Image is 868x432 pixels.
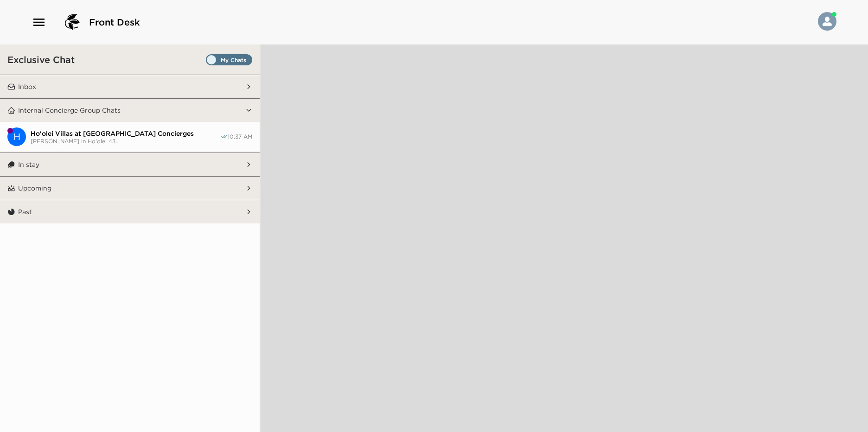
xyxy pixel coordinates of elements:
[15,153,245,176] button: In stay
[31,138,220,145] span: [PERSON_NAME] in Ho'olei 43...
[7,127,26,146] div: Ho'olei Villas at Grand Wailea
[18,208,32,216] p: Past
[818,12,836,31] img: User
[15,99,245,122] button: Internal Concierge Group Chats
[15,177,245,200] button: Upcoming
[61,11,83,33] img: logo
[15,200,245,223] button: Past
[206,54,252,65] label: Set all destinations
[89,16,140,29] span: Front Desk
[18,184,51,192] p: Upcoming
[18,106,121,114] p: Internal Concierge Group Chats
[18,160,39,169] p: In stay
[18,83,36,91] p: Inbox
[7,127,26,146] div: H
[228,133,252,140] span: 10:37 AM
[7,54,75,65] h3: Exclusive Chat
[31,129,220,138] span: Ho'olei Villas at [GEOGRAPHIC_DATA] Concierges
[15,75,245,98] button: Inbox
